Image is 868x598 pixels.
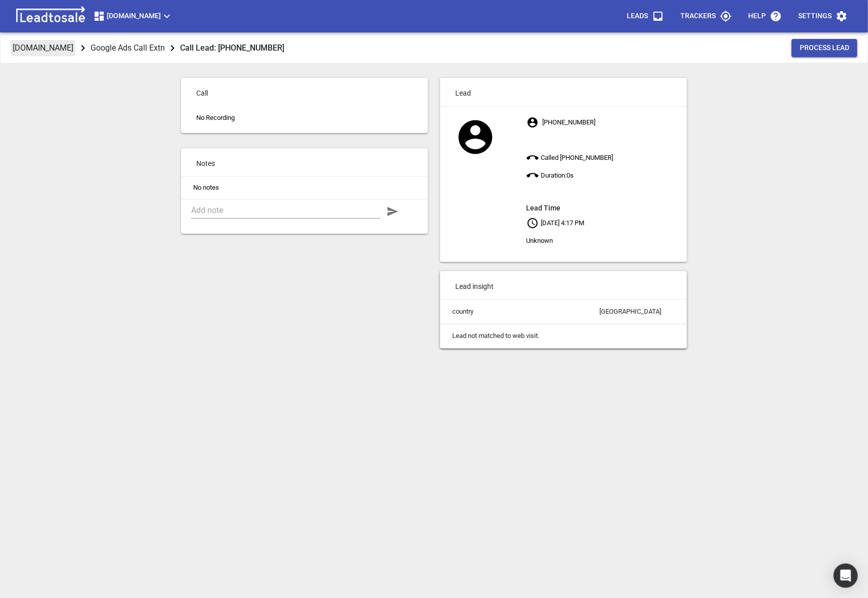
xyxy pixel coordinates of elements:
p: Lead insight [440,271,687,300]
td: Lead not matched to web visit. [440,324,587,348]
p: [DOMAIN_NAME] [13,42,73,54]
td: [GEOGRAPHIC_DATA] [587,300,687,324]
p: Settings [798,11,832,21]
span: Process Lead [800,43,849,53]
p: Help [748,11,766,21]
button: [DOMAIN_NAME] [89,6,177,26]
div: Open Intercom Messenger [834,564,858,588]
p: Call [181,78,428,106]
p: Google Ads Call Extn [91,42,165,54]
p: Leads [627,11,648,21]
span: [DOMAIN_NAME] [93,10,173,22]
p: Notes [181,148,428,177]
p: [PHONE_NUMBER] Called [PHONE_NUMBER] Duration: 0 s [DATE] 4:17 PM Unknown [527,113,687,249]
p: Lead [440,78,687,106]
aside: Lead Time [527,202,687,214]
li: No notes [181,177,428,199]
td: country [440,300,587,324]
img: logo [12,6,89,26]
svg: Your local time [527,217,539,229]
aside: Call Lead: [PHONE_NUMBER] [180,41,284,55]
p: Trackers [680,11,716,21]
button: Process Lead [792,39,857,57]
p: No Recording [181,113,428,133]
